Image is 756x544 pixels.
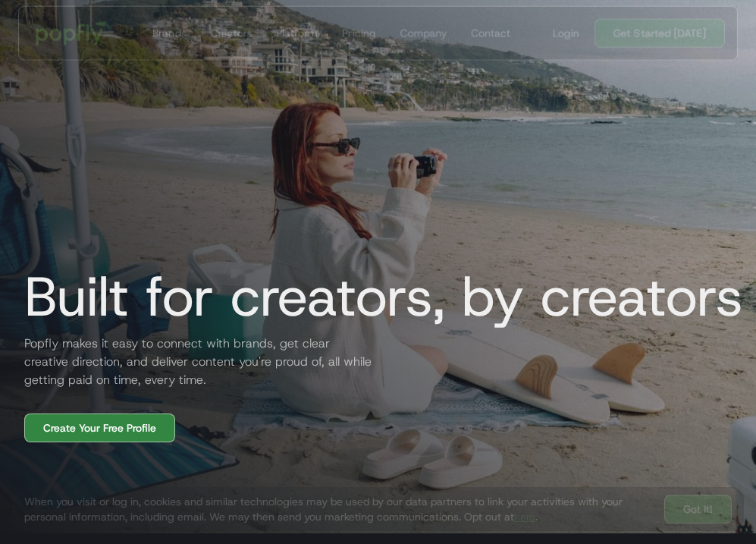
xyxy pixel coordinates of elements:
div: Creators [210,26,252,41]
h2: Popfly makes it easy to connect with brands, get clear creative direction, and deliver content yo... [12,335,376,389]
a: Got It! [664,495,732,524]
div: Pricing [342,26,375,41]
a: Contact [465,7,516,60]
a: Create Your Free Profile [24,414,175,442]
div: Login [553,26,579,41]
h1: Built for creators, by creators [12,266,743,327]
a: Creators [204,7,258,60]
div: Brands [152,26,186,41]
a: Platform [270,7,324,60]
div: When you visit or log in, cookies and similar technologies may be used by our data partners to li... [24,494,652,524]
div: Contact [471,26,510,41]
div: Company [400,26,447,41]
div: Platform [276,26,318,41]
a: Login [547,26,585,41]
a: Company [394,7,453,60]
a: here [514,510,535,524]
a: Pricing [336,7,381,60]
a: Brands [146,7,192,60]
a: Get Started [DATE] [594,19,725,48]
a: home [25,11,123,56]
